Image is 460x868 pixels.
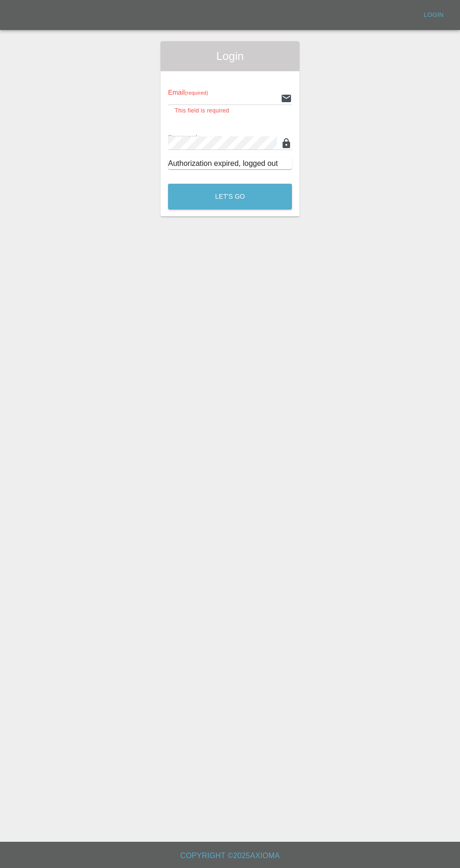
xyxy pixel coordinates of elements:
[168,158,292,169] div: Authorization expired, logged out
[8,849,452,862] h6: Copyright © 2025 Axioma
[168,184,292,210] button: Let's Go
[168,89,208,96] span: Email
[198,135,221,141] small: (required)
[175,106,285,116] p: This field is required
[419,8,449,22] a: Login
[168,49,292,64] span: Login
[168,134,221,141] span: Password
[185,90,208,96] small: (required)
